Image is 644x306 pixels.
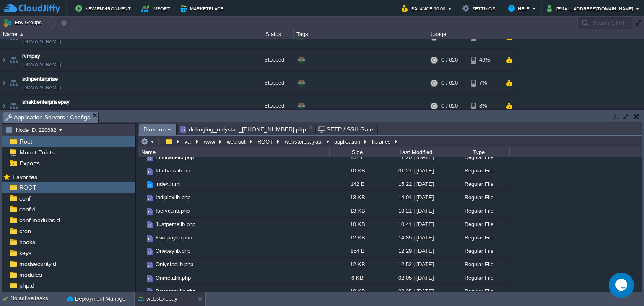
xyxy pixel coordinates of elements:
[145,180,154,189] img: AMDAwAAAACH5BAEAAAAALAAAAAABAAEAAAICRAEAOw==
[154,234,193,241] a: Kwicpaylib.php
[428,29,517,39] div: Usage
[8,72,19,94] img: AMDAwAAAACH5BAEAAAAALAAAAAABAAEAAAICRAEAOw==
[145,207,154,216] img: AMDAwAAAACH5BAEAAAAALAAAAAABAAEAAAICRAEAOw==
[547,3,636,13] button: [EMAIL_ADDRESS][DOMAIN_NAME]
[384,164,447,177] div: 01:21 | [DATE]
[471,72,498,94] div: 7%
[8,95,19,117] img: AMDAwAAAACH5BAEAAAAALAAAAAABAAEAAAICRAEAOw==
[139,147,329,157] div: Name
[143,124,172,135] span: Directories
[447,231,509,244] div: Regular File
[154,261,195,268] a: Onlystaclib.php
[145,193,154,203] img: AMDAwAAAACH5BAEAAAAALAAAAAABAAEAAAICRAEAOw==
[18,138,34,145] span: Root
[141,3,173,13] button: Import
[22,83,61,92] a: [DOMAIN_NAME]
[384,204,447,217] div: 13:21 | [DATE]
[20,33,23,36] img: AMDAwAAAACH5BAEAAAAALAAAAAABAAEAAAICRAEAOw==
[11,173,39,181] span: Favorites
[22,106,61,115] a: [DOMAIN_NAME]
[384,218,447,231] div: 10:41 | [DATE]
[252,49,294,71] div: Stopped
[138,177,145,190] img: AMDAwAAAACH5BAEAAAAALAAAAAABAAEAAAICRAEAOw==
[252,72,294,94] div: Stopped
[18,206,37,213] a: conf.d
[18,282,36,289] span: php.d
[252,95,294,117] div: Stopped
[329,191,384,204] div: 13 KB
[180,124,306,134] span: debuglog_onlystac_[PHONE_NUMBER].php
[329,218,384,231] div: 10 KB
[384,191,447,204] div: 14:01 | [DATE]
[154,180,182,188] a: index.html
[5,112,90,123] span: Application Servers : Configs
[154,247,192,255] a: Onepaylib.php
[154,194,192,201] a: Indiplexlib.php
[18,184,38,191] a: ROOT
[447,271,509,284] div: Regular File
[402,3,448,13] button: Balance ₹0.00
[154,154,195,161] a: Finobanklib.php
[145,167,154,176] img: AMDAwAAAACH5BAEAAAAALAAAAAABAAEAAAICRAEAOw==
[441,95,458,117] div: 0 / 620
[11,174,39,180] a: Favorites
[18,260,57,267] a: modsecurity.d
[154,288,197,295] a: Payeassylib.php
[18,238,36,246] a: hooks
[18,159,41,167] a: Exports
[18,249,33,257] a: keys
[0,95,7,117] img: AMDAwAAAACH5BAEAAAAALAAAAAABAAEAAAICRAEAOw==
[67,295,127,303] button: Deployment Manager
[384,271,447,284] div: 02:05 | [DATE]
[447,164,509,177] div: Regular File
[75,3,133,13] button: New Environment
[154,274,192,281] span: Onmetalib.php
[447,191,509,204] div: Regular File
[471,95,498,117] div: 8%
[22,52,40,60] span: rvmpay
[256,138,275,145] button: ROOT
[18,271,43,278] span: modules
[462,3,498,13] button: Settings
[329,271,384,284] div: 6 KB
[0,72,7,94] img: AMDAwAAAACH5BAEAAAAALAAAAAABAAEAAAICRAEAOw==
[154,167,194,174] span: Idfcbanklib.php
[3,17,44,28] button: Env Groups
[5,126,59,134] button: Node ID: 220682
[384,151,447,164] div: 11:20 | [DATE]
[138,271,145,284] img: AMDAwAAAACH5BAEAAAAALAAAAAABAAEAAAICRAEAOw==
[8,49,19,71] img: AMDAwAAAACH5BAEAAAAALAAAAAABAAEAAAICRAEAOw==
[138,164,145,177] img: AMDAwAAAACH5BAEAAAAALAAAAAABAAEAAAICRAEAOw==
[441,49,458,71] div: 0 / 620
[447,218,509,231] div: Regular File
[329,231,384,244] div: 12 KB
[203,138,217,145] button: www
[145,287,154,296] img: AMDAwAAAACH5BAEAAAAALAAAAAABAAEAAAICRAEAOw==
[18,149,56,156] span: Mount Points
[471,49,498,71] div: 46%
[138,191,145,204] img: AMDAwAAAACH5BAEAAAAALAAAAAABAAEAAAICRAEAOw==
[252,29,293,39] div: Status
[154,207,191,214] span: Iserveulib.php
[145,153,154,162] img: AMDAwAAAACH5BAEAAAAALAAAAAABAAEAAAICRAEAOw==
[609,273,636,298] iframe: chat widget
[329,204,384,217] div: 13 KB
[18,216,61,224] span: conf.modules.d
[508,3,532,13] button: Help
[333,138,362,145] button: application
[226,138,248,145] button: webroot
[18,195,32,202] a: conf
[138,231,145,244] img: AMDAwAAAACH5BAEAAAAALAAAAAABAAEAAAICRAEAOw==
[138,204,145,217] img: AMDAwAAAACH5BAEAAAAALAAAAAABAAEAAAICRAEAOw==
[384,285,447,298] div: 02:25 | [DATE]
[447,258,509,271] div: Regular File
[18,227,32,235] span: cron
